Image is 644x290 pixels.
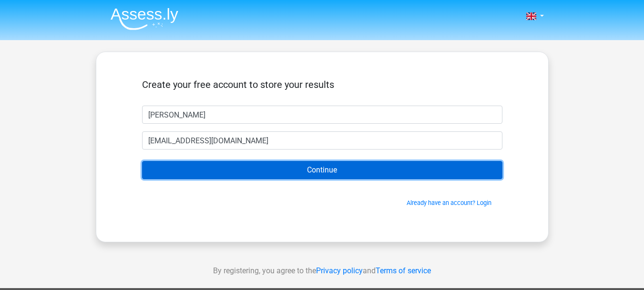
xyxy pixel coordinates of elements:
[316,266,363,275] a: Privacy policy
[407,199,491,206] a: Already have an account? Login
[376,266,431,275] a: Terms of service
[142,161,502,179] input: Continue
[142,106,502,124] input: First name
[142,131,502,150] input: Email
[111,8,178,30] img: Assessly
[142,79,502,90] h5: Create your free account to store your results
